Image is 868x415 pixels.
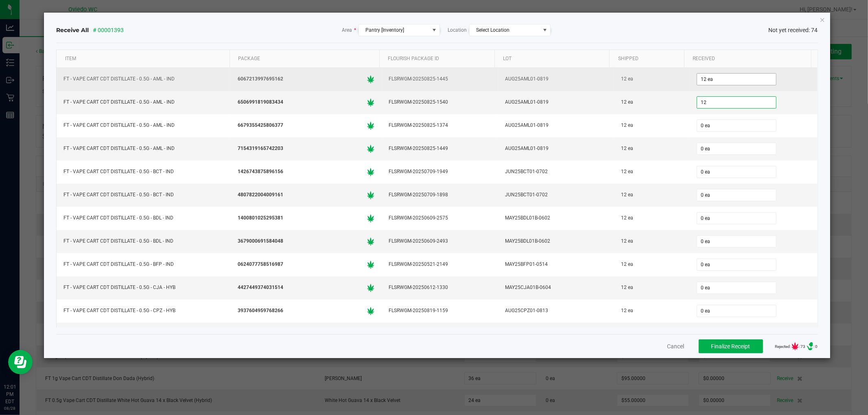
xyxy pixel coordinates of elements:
div: 12 ea [619,282,684,293]
a: PackageSortable [236,54,376,63]
div: FT - VAPE CART CDT DISTILLATE - 0.5G - CJA - HYB [61,282,226,293]
input: 0 ea [697,213,776,224]
span: Location [448,26,467,34]
div: Package [236,54,376,63]
input: 0 ea [697,305,776,317]
span: NO DATA FOUND [469,24,551,36]
div: FT - VAPE CART CDT DISTILLATE - 0.5G - BCT - IND [61,166,226,178]
div: AUG25AML01-0819 [503,120,609,131]
input: 0 ea [697,236,776,247]
div: MAY25BFP01-0514 [503,259,609,270]
span: 3937604959768266 [238,307,283,315]
input: 0 ea [697,189,776,201]
div: 12 ea [619,73,684,85]
input: 0 ea [697,120,776,131]
div: FT - VAPE CART CDT DISTILLATE - 0.5G - BDL - IND [61,235,226,247]
div: FLSRWGM-20250609-2493 [387,235,493,247]
input: 0 ea [697,74,776,85]
iframe: Resource center [8,350,33,374]
div: Item [63,54,227,63]
span: Finalize Receipt [711,343,750,350]
div: MAY25CJA01B-0604 [503,282,609,293]
span: 3679000691584048 [238,237,283,245]
div: Lot [501,54,606,63]
span: Receive All [56,26,89,34]
div: FLSRWGM-20250709-1898 [387,189,493,201]
span: 4427449374031514 [238,284,283,291]
span: Area [342,26,356,34]
div: MAY25BDL01B-0602 [503,235,609,247]
div: AUG25AML01-0819 [503,96,609,108]
div: FLSRWGM-20250825-1540 [387,96,493,108]
span: # 00001393 [93,26,124,35]
div: AUG25CPZ01-0813 [503,305,609,317]
div: JUN25BCT01-0702 [503,166,609,178]
span: 1426743875896156 [238,168,283,176]
div: FLSRWGM-20250709-1949 [387,166,493,178]
span: Select Location [477,27,510,33]
div: 12 ea [619,120,684,131]
span: 0624077758516987 [238,261,283,268]
button: Cancel [667,342,684,350]
input: 0 ea [697,282,776,293]
div: Flourish Package ID [386,54,491,63]
span: 1400801025295381 [238,214,283,222]
div: FLSRWGM-20250825-1445 [387,73,493,85]
div: 12 ea [619,166,684,178]
a: ReceivedSortable [691,54,808,63]
div: AUG25AML01-0819 [503,143,609,154]
div: FLSRWGM-20250521-2149 [387,259,493,270]
button: Finalize Receipt [699,339,763,353]
div: Shipped [616,54,681,63]
input: 0 ea [697,143,776,154]
div: 12 ea [619,143,684,154]
input: 0 ea [697,166,776,178]
span: Number of Delivery Device barcodes either fully or partially rejected [806,342,814,350]
div: FLSRWGM-20250819-1159 [387,305,493,317]
div: 12 ea [619,212,684,224]
span: Rejected: : 73 : 0 [775,342,818,350]
div: 12 ea [619,259,684,270]
div: FT - VAPE CART CDT DISTILLATE - 0.5G - AML - IND [61,120,226,131]
span: 7154319165742203 [238,145,283,152]
button: Close [820,15,825,24]
a: Flourish Package IDSortable [386,54,491,63]
a: ShippedSortable [616,54,681,63]
div: FT - VAPE CART CDT DISTILLATE - 0.5G - AML - IND [61,143,226,154]
div: FT - VAPE CART CDT DISTILLATE - 0.5G - BDL - IND [61,212,226,224]
div: 12 ea [619,96,684,108]
span: Not yet received: 74 [769,26,818,35]
div: FLSRWGM-20250609-2575 [387,212,493,224]
div: FLSRWGM-20250825-1449 [387,143,493,154]
input: 0 ea [697,259,776,270]
div: FT - VAPE CART CDT DISTILLATE - 0.5G - BCT - IND [61,189,226,201]
span: Number of Cannabis barcodes either fully or partially rejected [791,342,799,350]
div: Received [691,54,808,63]
div: MAY25BDL01B-0602 [503,212,609,224]
div: FT - VAPE CART CDT DISTILLATE - 0.5G - AML - IND [61,96,226,108]
div: FLSRWGM-20250825-1374 [387,120,493,131]
a: ItemSortable [63,54,227,63]
span: 6067213997695162 [238,75,283,83]
span: 4807822004009161 [238,191,283,199]
span: 6679355425806377 [238,122,283,129]
div: JUN25BCT01-0702 [503,189,609,201]
div: FT - VAPE CART CDT DISTILLATE - 0.5G - BFP - IND [61,259,226,270]
input: 0 ea [697,97,776,108]
div: FLSRWGM-20250612-1330 [387,282,493,293]
div: FT - VAPE CART CDT DISTILLATE - 0.5G - CPZ - HYB [61,305,226,317]
div: 12 ea [619,235,684,247]
span: Pantry [Inventory] [366,27,404,33]
div: FT - VAPE CART CDT DISTILLATE - 0.5G - AML - IND [61,73,226,85]
span: 6506991819083434 [238,98,283,106]
div: 12 ea [619,305,684,317]
div: AUG25AML01-0819 [503,73,609,85]
div: 12 ea [619,189,684,201]
a: LotSortable [501,54,606,63]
